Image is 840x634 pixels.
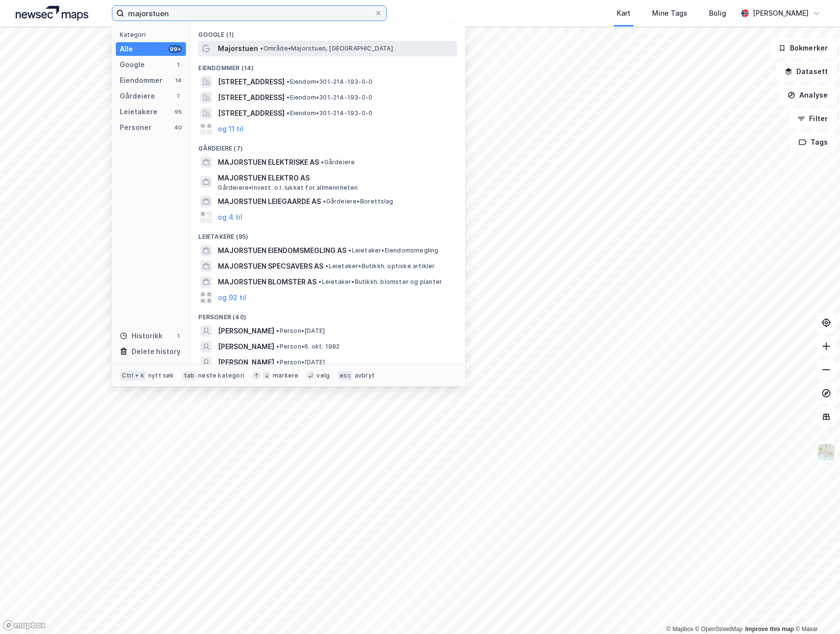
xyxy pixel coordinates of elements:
[218,341,274,353] span: [PERSON_NAME]
[218,184,358,192] span: Gårdeiere • Invest. o.l. lukket for allmennheten
[276,327,325,335] span: Person • [DATE]
[321,158,355,166] span: Gårdeiere
[325,262,435,270] span: Leietaker • Butikkh. optiske artikler
[287,109,372,117] span: Eiendom • 301-214-193-0-0
[190,305,465,323] div: Personer (40)
[666,626,693,633] a: Mapbox
[218,260,323,272] span: MAJORSTUEN SPECSAVERS AS
[276,343,279,350] span: •
[148,372,174,380] div: nytt søk
[174,124,182,131] div: 40
[120,59,145,71] div: Google
[355,372,375,380] div: avbryt
[709,7,726,19] div: Bolig
[817,443,836,461] img: Z
[791,587,840,634] iframe: Chat Widget
[120,371,146,380] div: Ctrl + k
[790,132,836,152] button: Tags
[652,7,687,19] div: Mine Tags
[218,325,274,337] span: [PERSON_NAME]
[174,61,182,69] div: 1
[338,371,353,380] div: esc
[218,123,243,135] button: og 11 til
[287,109,289,117] span: •
[174,332,182,340] div: 1
[218,292,246,304] button: og 92 til
[190,56,465,74] div: Eiendommer (14)
[174,108,182,116] div: 95
[120,330,162,342] div: Historikk
[276,358,279,366] span: •
[218,196,321,207] span: MAJORSTUEN LEIEGAARDE AS
[16,6,88,21] img: logo.a4113a55bc3d86da70a041830d287a7e.svg
[120,75,162,86] div: Eiendommer
[789,109,836,128] button: Filter
[120,43,133,55] div: Alle
[190,23,465,41] div: Google (1)
[131,346,181,357] div: Delete history
[218,276,316,288] span: MAJORSTUEN BLOMSTER AS
[174,76,182,84] div: 14
[120,31,186,38] div: Kategori
[753,7,809,19] div: [PERSON_NAME]
[779,85,836,105] button: Analyse
[190,225,465,243] div: Leietakere (95)
[120,122,152,133] div: Personer
[218,211,242,223] button: og 4 til
[218,43,258,54] span: Majorstuen
[770,38,836,58] button: Bokmerker
[218,92,285,103] span: [STREET_ADDRESS]
[287,94,289,101] span: •
[218,245,346,256] span: MAJORSTUEN EIENDOMSMEGLING AS
[190,137,465,154] div: Gårdeiere (7)
[276,343,340,351] span: Person • 6. okt. 1982
[182,371,197,380] div: tab
[745,626,794,633] a: Improve this map
[287,94,372,101] span: Eiendom • 301-214-193-0-0
[168,45,182,53] div: 99+
[323,198,326,205] span: •
[695,626,743,633] a: OpenStreetMap
[218,76,285,88] span: [STREET_ADDRESS]
[287,78,372,86] span: Eiendom • 301-214-193-0-0
[318,278,442,286] span: Leietaker • Butikkh. blomster og planter
[276,327,279,334] span: •
[260,45,393,52] span: Område • Majorstuen, [GEOGRAPHIC_DATA]
[325,262,328,270] span: •
[791,587,840,634] div: Kontrollprogram for chat
[318,278,321,285] span: •
[218,107,285,119] span: [STREET_ADDRESS]
[776,62,836,81] button: Datasett
[260,45,263,52] span: •
[617,7,630,19] div: Kart
[120,90,155,102] div: Gårdeiere
[124,6,374,21] input: Søk på adresse, matrikkel, gårdeiere, leietakere eller personer
[323,198,393,205] span: Gårdeiere • Borettslag
[348,247,438,254] span: Leietaker • Eiendomsmegling
[348,247,351,254] span: •
[174,92,182,100] div: 7
[120,106,157,118] div: Leietakere
[316,372,330,380] div: velg
[218,156,319,168] span: MAJORSTUEN ELEKTRISKE AS
[3,620,46,631] a: Mapbox homepage
[218,172,453,184] span: MAJORSTUEN ELEKTRO AS
[273,372,298,380] div: markere
[287,78,289,85] span: •
[218,356,274,368] span: [PERSON_NAME]
[276,358,325,366] span: Person • [DATE]
[321,158,324,166] span: •
[198,372,244,380] div: neste kategori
